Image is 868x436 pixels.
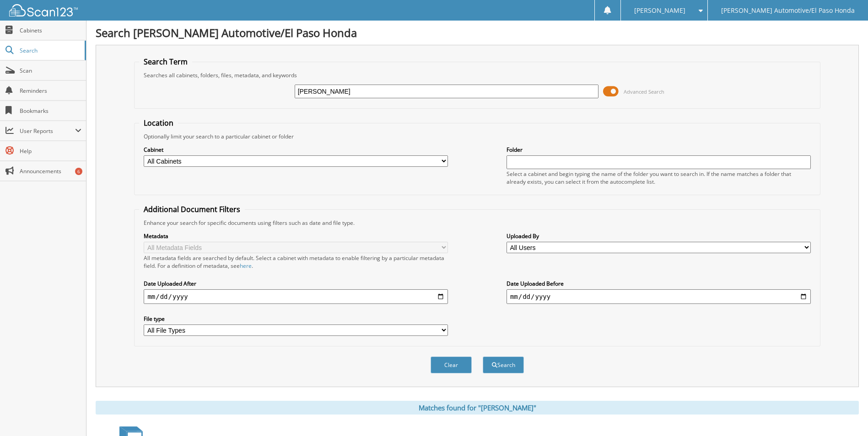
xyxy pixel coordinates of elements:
div: Optionally limit your search to a particular cabinet or folder [139,133,815,140]
span: Reminders [20,87,81,95]
label: Date Uploaded After [144,280,448,287]
div: 6 [75,168,82,175]
legend: Additional Document Filters [139,204,245,214]
label: File type [144,315,448,323]
input: end [507,289,811,304]
button: Search [483,356,524,373]
legend: Location [139,118,178,128]
button: Clear [431,356,472,373]
span: Announcements [20,167,81,175]
div: Searches all cabinets, folders, files, metadata, and keywords [139,71,815,79]
span: Cabinets [20,27,81,34]
label: Uploaded By [507,232,811,240]
div: All metadata fields are searched by default. Select a cabinet with metadata to enable filtering b... [144,254,448,270]
h1: Search [PERSON_NAME] Automotive/El Paso Honda [96,25,859,40]
span: [PERSON_NAME] Automotive/El Paso Honda [721,8,855,13]
span: Search [20,47,80,54]
span: Advanced Search [624,88,664,95]
legend: Search Term [139,57,192,67]
iframe: Chat Widget [822,392,868,436]
label: Date Uploaded Before [507,280,811,287]
div: Enhance your search for specific documents using filters such as date and file type. [139,219,815,227]
span: User Reports [20,127,75,135]
label: Folder [507,146,811,154]
input: start [144,289,448,304]
div: Select a cabinet and begin typing the name of the folder you want to search in. If the name match... [507,170,811,186]
span: Scan [20,67,81,74]
div: Matches found for "[PERSON_NAME]" [96,401,859,415]
label: Cabinet [144,146,448,154]
span: [PERSON_NAME] [634,8,685,13]
img: scan123-logo-white.svg [9,4,78,16]
label: Metadata [144,232,448,240]
span: Bookmarks [20,107,81,115]
span: Help [20,147,81,155]
a: here [240,262,252,270]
